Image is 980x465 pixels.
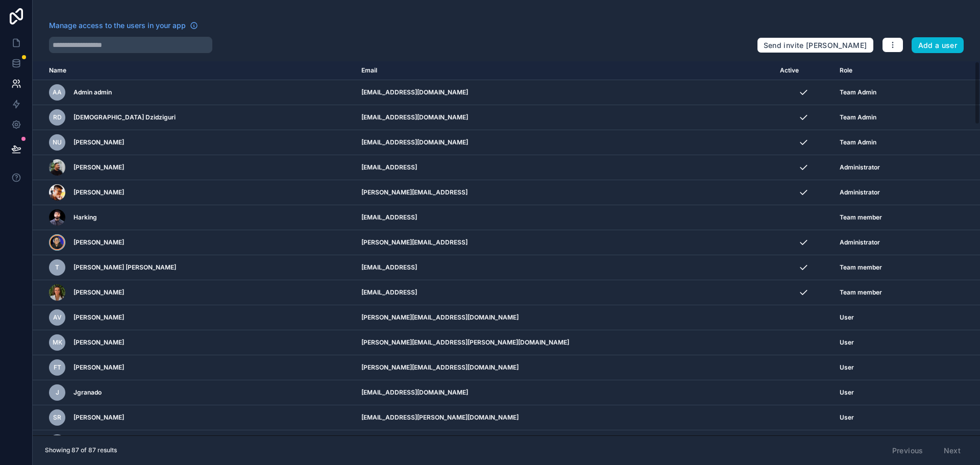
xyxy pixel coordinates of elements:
[840,313,854,322] span: User
[355,330,774,355] td: [PERSON_NAME][EMAIL_ADDRESS][PERSON_NAME][DOMAIN_NAME]
[840,188,880,197] span: Administrator
[33,61,355,80] th: Name
[49,20,186,31] span: Manage access to the users in your app
[840,238,880,247] span: Administrator
[840,388,854,397] span: User
[834,61,938,80] th: Role
[53,88,62,96] span: Aa
[757,37,874,54] button: Send invite [PERSON_NAME]
[355,405,774,430] td: [EMAIL_ADDRESS][PERSON_NAME][DOMAIN_NAME]
[73,163,124,172] span: [PERSON_NAME]
[355,61,774,80] th: Email
[840,263,882,272] span: Team member
[840,163,880,172] span: Administrator
[73,213,97,222] span: Harking
[912,37,964,54] button: Add a user
[73,288,124,297] span: [PERSON_NAME]
[355,305,774,330] td: [PERSON_NAME][EMAIL_ADDRESS][DOMAIN_NAME]
[840,338,854,347] span: User
[355,230,774,255] td: [PERSON_NAME][EMAIL_ADDRESS]
[774,61,833,80] th: Active
[355,430,774,455] td: [EMAIL_ADDRESS][DOMAIN_NAME]
[840,413,854,422] span: User
[73,338,124,347] span: [PERSON_NAME]
[55,263,59,272] span: T
[45,446,117,454] span: Showing 87 of 87 results
[840,88,876,96] span: Team Admin
[73,263,176,272] span: [PERSON_NAME] [PERSON_NAME]
[73,413,124,422] span: [PERSON_NAME]
[54,363,61,372] span: FT
[355,180,774,205] td: [PERSON_NAME][EMAIL_ADDRESS]
[73,363,124,372] span: [PERSON_NAME]
[355,280,774,305] td: [EMAIL_ADDRESS]
[355,205,774,230] td: [EMAIL_ADDRESS]
[73,113,176,121] span: [DEMOGRAPHIC_DATA] Dzidziguri
[73,313,124,322] span: [PERSON_NAME]
[73,388,102,397] span: Jgranado
[56,388,59,397] span: J
[355,255,774,280] td: [EMAIL_ADDRESS]
[355,380,774,405] td: [EMAIL_ADDRESS][DOMAIN_NAME]
[49,20,198,31] a: Manage access to the users in your app
[53,313,62,322] span: AV
[33,61,980,435] div: scrollable content
[355,355,774,380] td: [PERSON_NAME][EMAIL_ADDRESS][DOMAIN_NAME]
[840,213,882,222] span: Team member
[73,188,124,197] span: [PERSON_NAME]
[73,88,112,96] span: Admin admin
[355,155,774,180] td: [EMAIL_ADDRESS]
[840,288,882,297] span: Team member
[840,138,876,146] span: Team Admin
[840,363,854,372] span: User
[355,80,774,105] td: [EMAIL_ADDRESS][DOMAIN_NAME]
[840,113,876,121] span: Team Admin
[53,113,62,121] span: RD
[53,338,62,347] span: MK
[355,130,774,155] td: [EMAIL_ADDRESS][DOMAIN_NAME]
[73,238,124,247] span: [PERSON_NAME]
[53,413,61,422] span: SR
[355,105,774,130] td: [EMAIL_ADDRESS][DOMAIN_NAME]
[73,138,124,146] span: [PERSON_NAME]
[53,138,62,146] span: NU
